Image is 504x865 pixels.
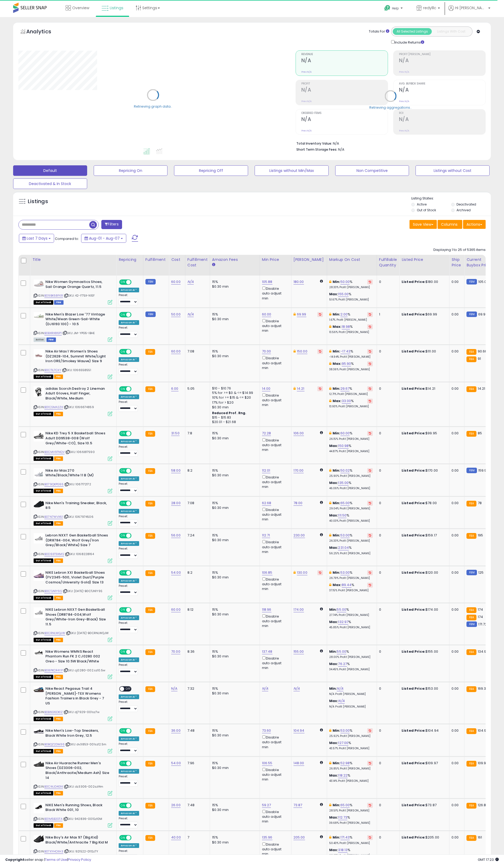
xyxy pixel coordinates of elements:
div: % [329,349,373,359]
img: 31KOoQ0eDwL._SL40_.jpg [34,728,44,735]
span: FBA [54,412,63,416]
b: Nike Men's Blazer Low '77 Vintage White/Mean Green-Sail-White (DJ6193 100) - 10.5 [45,312,109,328]
a: N/A [338,698,344,704]
a: 53.00 [340,570,350,575]
img: 31eZK9bkodL._SL40_.jpg [34,279,44,288]
a: 55.00 [337,649,346,654]
div: 0.00 [451,349,460,354]
a: 6.00 [171,386,178,391]
small: FBA [466,386,476,392]
span: Hi [PERSON_NAME] [455,5,487,10]
img: 41QUOqzokVL._SL40_.jpg [34,761,44,767]
p: 26.15% Profit [PERSON_NAME] [329,437,373,441]
div: [PERSON_NAME] [293,257,325,262]
a: 53.00 [340,728,350,733]
a: Hi [PERSON_NAME] [448,5,490,17]
b: Min: [333,431,340,436]
div: 0 [379,279,395,284]
a: 127.00 [338,740,348,746]
a: 55.00 [337,607,346,612]
a: 155.00 [293,649,304,654]
small: FBA [466,349,476,355]
span: 85 [478,431,482,436]
a: 54.00 [171,761,181,766]
img: 41YLq9Z389L._SL40_.jpg [34,835,44,843]
small: FBA [145,386,155,392]
div: $0.30 min [212,436,256,441]
a: 72.28 [262,431,271,436]
a: 50.00 [171,312,181,317]
a: B0D93T9XMS [44,552,64,556]
span: All listings that are currently out of stock and unavailable for purchase on Amazon [34,300,53,305]
span: Help [392,6,399,10]
a: 230.00 [293,533,305,538]
p: 38.36% Profit [PERSON_NAME] [329,368,373,371]
div: Amazon AI * [119,320,139,325]
a: B0BXRX86P1 [44,331,62,335]
span: OFF [131,387,139,391]
a: B079QKPG95 [44,482,64,487]
div: Displaying 1 to 25 of 5365 items [433,247,486,252]
a: 18.98 [342,324,350,329]
img: 31kHD+pDeUL._SL40_.jpg [34,607,44,618]
div: $14.21 [402,386,445,391]
div: Listed Price [402,257,447,262]
h5: Analytics [26,28,61,36]
div: $15 - $15.83 [212,415,256,420]
div: % [329,279,373,289]
span: OFF [131,431,139,436]
b: Max: [329,292,338,297]
a: 231.04 [338,545,349,550]
div: 0 [379,386,395,391]
b: Nike Air Max 1 Women's Shoes (DZ2628-104, Summit White/Light Iron ORE/Smokey Mauve) Size 9 [45,349,109,365]
div: $99.95 [402,431,445,436]
a: 60.00 [171,607,181,612]
div: ASIN: [34,431,112,460]
img: 31+WcnmZ3oL._SL40_.jpg [34,649,44,656]
a: 118.22 [338,773,348,778]
a: 148.00 [293,761,304,766]
div: 7.8 [187,431,206,436]
div: Cost [171,257,183,262]
div: Disable auto adjust min [262,286,287,301]
a: 65.00 [340,803,350,808]
span: ON [120,431,126,436]
div: Markup on Cost [329,257,375,262]
a: 155.00 [338,292,349,297]
h5: Listings [28,198,48,205]
a: 135.96 [262,835,272,840]
small: FBM [145,279,156,284]
a: -17.43 [340,349,351,354]
label: Deactivated [456,202,476,207]
div: % [329,386,373,396]
b: Max: [329,443,338,448]
a: 69.99 [297,312,306,317]
div: 0.00 [451,431,460,436]
div: 15% [212,349,256,354]
button: Columns [438,220,462,229]
th: The percentage added to the cost of goods (COGS) that forms the calculator for Min & Max prices. [327,255,377,276]
span: FBA [54,375,63,379]
div: Ship Price [451,257,462,268]
a: 106.85 [262,570,272,575]
p: 13.56% Profit [PERSON_NAME] [329,330,373,334]
b: Max: [333,324,342,329]
div: Preset: [119,293,139,305]
div: $0.30 min [212,317,256,321]
a: 53.00 [340,533,350,538]
span: FBM [54,300,64,305]
a: 78.00 [293,500,303,506]
a: 40.00 [171,835,181,840]
a: B0CT1L7CXY [44,368,61,372]
img: 41E-nilBI-L._SL40_.jpg [34,501,44,508]
a: 62.68 [262,500,271,506]
span: ON [120,312,126,317]
div: ASIN: [34,312,112,341]
span: Last 7 Days [27,236,48,241]
span: FBM [46,337,56,342]
button: Non Competitive [335,165,409,176]
a: Privacy Policy [68,857,91,862]
a: 59.27 [262,803,271,808]
a: 105.88 [262,279,272,284]
div: 7.08 [187,349,206,354]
